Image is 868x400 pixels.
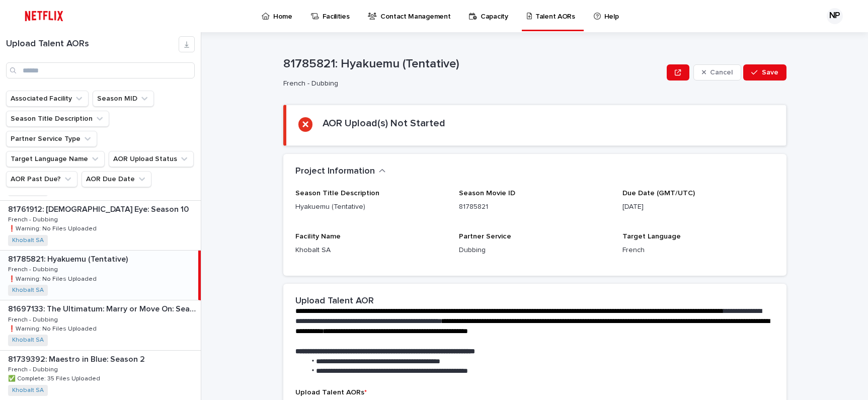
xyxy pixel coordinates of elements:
[12,287,44,294] a: Khobalt SA
[693,64,742,81] button: Cancel
[6,151,105,167] button: Target Language Name
[622,233,681,240] span: Target Language
[6,111,109,127] button: Season Title Description
[6,39,179,50] h1: Upload Talent AORs
[8,253,130,264] p: 81785821: Hyakuemu (Tentative)
[295,296,374,307] h2: Upload Talent AOR
[295,245,447,256] p: Khobalt SA
[827,8,843,24] div: NP
[762,69,778,76] span: Save
[295,166,386,177] button: Project Information
[8,302,199,314] p: 81697133: The Ultimatum: Marry or Move On: Season 4
[622,245,774,256] p: French
[8,223,99,232] p: ❗️Warning: No Files Uploaded
[8,203,191,214] p: 81761912: [DEMOGRAPHIC_DATA] Eye: Season 10
[295,166,375,177] h2: Project Information
[622,202,774,212] p: [DATE]
[12,237,44,244] a: Khobalt SA
[8,364,60,373] p: French - Dubbing
[20,6,68,26] img: ifQbXi3ZQGMSEF7WDB7W
[8,214,60,223] p: French - Dubbing
[93,91,154,107] button: Season MID
[8,324,99,333] p: ❗️Warning: No Files Uploaded
[8,373,102,382] p: ✅ Complete: 35 Files Uploaded
[459,190,515,197] span: Season Movie ID
[8,264,60,273] p: French - Dubbing
[6,171,77,187] button: AOR Past Due?
[323,117,445,129] h2: AOR Upload(s) Not Started
[459,202,610,212] p: 81785821
[459,233,511,240] span: Partner Service
[12,387,44,394] a: Khobalt SA
[295,233,341,240] span: Facility Name
[283,57,663,71] p: 81785821: Hyakuemu (Tentative)
[82,171,151,187] button: AOR Due Date
[710,69,733,76] span: Cancel
[459,245,610,256] p: Dubbing
[6,131,97,147] button: Partner Service Type
[6,91,89,107] button: Associated Facility
[743,64,786,81] button: Save
[8,274,99,283] p: ❗️Warning: No Files Uploaded
[295,202,447,212] p: Hyakuemu (Tentative)
[283,79,659,88] p: French - Dubbing
[295,389,367,396] span: Upload Talent AORs
[295,190,379,197] span: Season Title Description
[622,190,695,197] span: Due Date (GMT/UTC)
[8,314,60,324] p: French - Dubbing
[8,353,147,364] p: 81739392: Maestro in Blue: Season 2
[6,62,195,78] input: Search
[109,151,194,167] button: AOR Upload Status
[12,337,44,344] a: Khobalt SA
